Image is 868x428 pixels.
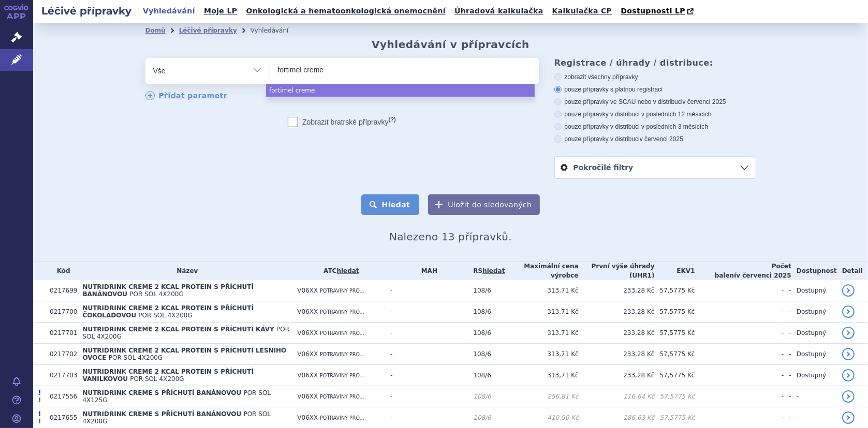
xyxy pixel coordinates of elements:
td: - [385,323,468,344]
span: V06XX [297,372,318,379]
a: Moje LP [201,4,240,18]
td: 233,28 Kč [579,365,655,386]
td: 57,5775 Kč [655,344,695,365]
span: NUTRIDRINK CREME 2 KCAL PROTEIN S PŘÍCHUTÍ ČOKOLÁDOVOU [82,304,254,319]
td: 233,28 Kč [579,323,655,344]
label: zobrazit všechny přípravky [554,73,756,81]
span: POTRAVINY PRO... [320,309,364,315]
span: 108/6 [473,414,491,421]
td: - [784,323,791,344]
span: POR SOL 4X200G [129,291,183,298]
a: hledat [336,267,359,274]
a: Kalkulačka CP [549,4,615,18]
td: 0217700 [45,301,77,323]
td: 57,5775 Kč [655,365,695,386]
span: Tento přípravek má více úhrad. [38,418,41,425]
h2: Léčivé přípravky [33,4,140,18]
td: 57,5775 Kč [655,280,695,301]
td: 57,5775 Kč [655,323,695,344]
td: 57,5775 Kč [655,301,695,323]
h2: Vyhledávání v přípravcích [372,38,529,51]
span: POR SOL 4X200G [82,410,271,425]
th: Dostupnost [791,262,837,280]
a: Domů [145,27,166,34]
span: NUTRIDRINK CREME 2 KCAL PROTEIN S PŘÍCHUTÍ BANÁNOVOU [82,283,254,298]
td: 313,71 Kč [505,344,579,365]
td: 0217699 [45,280,77,301]
span: NUTRIDRINK CREME 2 KCAL PROTEIN S PŘÍCHUTÍ KÁVY [82,326,274,333]
span: Dostupnosti LP [621,7,685,15]
span: NUTRIDRINK CREME S PŘÍCHUTÍ BANÁNOVOU [82,410,241,418]
label: pouze přípravky s platnou registrací [554,85,756,94]
td: - [784,344,791,365]
td: - [385,386,468,407]
a: detail [842,390,855,403]
td: - [784,280,791,301]
th: RS [468,262,505,280]
td: 116,64 Kč [579,386,655,407]
span: 108/6 [473,329,491,337]
th: Detail [837,262,868,280]
th: Název [77,262,292,280]
th: Maximální cena výrobce [505,262,579,280]
td: - [784,365,791,386]
a: Vyhledávání [140,4,198,18]
h3: Registrace / úhrady / distribuce: [554,58,756,68]
span: POR SOL 4X200G [109,354,163,361]
td: - [385,344,468,365]
label: pouze přípravky v distribuci v posledních 12 měsících [554,110,756,118]
label: Zobrazit bratrské přípravky [288,117,396,127]
td: 313,71 Kč [505,301,579,323]
td: Dostupný [791,280,837,301]
span: POTRAVINY PRO... [320,351,364,357]
span: POR SOL 4X200G [138,312,192,319]
span: POR SOL 4X200G [130,375,184,383]
td: 0217701 [45,323,77,344]
span: V06XX [297,414,318,421]
span: POTRAVINY PRO... [320,415,364,421]
span: POR SOL 4X200G [82,326,289,340]
td: - [695,301,784,323]
span: POR SOL 4X125G [82,389,271,404]
span: V06XX [297,287,318,294]
a: detail [842,327,855,339]
td: - [695,323,784,344]
span: NUTRIDRINK CREME S PŘÍCHUTÍ BANÁNOVOU [82,389,241,396]
span: V06XX [297,329,318,337]
span: POTRAVINY PRO... [320,394,364,400]
span: POTRAVINY PRO... [320,373,364,378]
span: Poslední data tohoto produktu jsou ze SCAU platného k 01.06.2025. [38,410,41,418]
td: - [385,301,468,323]
label: pouze přípravky ve SCAU nebo v distribuci [554,98,756,106]
span: V06XX [297,393,318,400]
a: detail [842,305,855,318]
th: První výše úhrady (UHR1) [579,262,655,280]
span: V06XX [297,308,318,315]
button: Uložit do sledovaných [428,194,540,215]
td: - [695,344,784,365]
td: 233,28 Kč [579,344,655,365]
a: detail [842,284,855,297]
button: Hledat [361,194,420,215]
a: Onkologická a hematoonkologická onemocnění [243,4,449,18]
td: - [784,386,791,407]
span: 108/6 [473,393,491,400]
a: Léčivé přípravky [179,27,237,34]
li: Vyhledávání [251,23,302,38]
td: 0217702 [45,344,77,365]
td: 233,28 Kč [579,280,655,301]
td: 313,71 Kč [505,323,579,344]
th: Kód [45,262,77,280]
td: Dostupný [791,301,837,323]
td: - [695,386,784,407]
span: v červenci 2025 [640,135,683,143]
a: detail [842,348,855,360]
td: - [791,386,837,407]
label: pouze přípravky v distribuci v posledních 3 měsících [554,123,756,131]
span: NUTRIDRINK CREME 2 KCAL PROTEIN S PŘÍCHUTÍ LESNÍHO OVOCE [82,347,286,361]
span: 108/6 [473,308,491,315]
span: v červenci 2025 [683,98,726,105]
a: hledat [482,267,505,274]
a: Pokročilé filtry [555,157,756,178]
td: - [695,365,784,386]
